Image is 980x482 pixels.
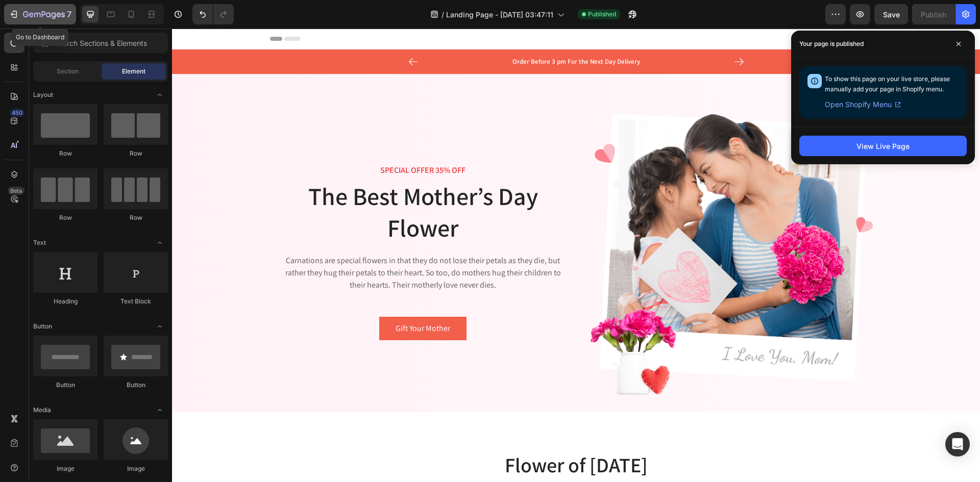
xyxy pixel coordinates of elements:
p: Gift Your Mother [224,294,278,306]
span: To show this page on your live store, please manually add your page in Shopify menu. [825,75,950,93]
span: Element [122,67,145,76]
div: Heading [33,297,97,306]
span: Toggle open [152,235,168,251]
button: 7 [4,4,76,24]
p: Your page is published [799,39,864,49]
div: Image [33,464,97,473]
iframe: Design area [172,29,980,482]
div: Undo/Redo [192,4,234,24]
span: Published [588,10,616,19]
span: Text [33,238,46,247]
div: Text Block [104,297,168,306]
p: 7 [67,8,71,20]
span: Section [57,67,79,76]
div: Image [104,464,168,473]
button: View Live Page [799,136,967,156]
div: 450 [10,109,24,117]
span: Layout [33,90,53,99]
span: Button [33,322,52,331]
span: Media [33,405,51,415]
div: Row [104,213,168,222]
button: <p>Gift Your Mother</p> [207,288,295,312]
div: Row [104,149,168,158]
div: Open Intercom Messenger [945,432,970,456]
span: Open Shopify Menu [825,98,892,111]
div: Button [33,380,97,390]
img: gempages_432750572815254551-0c89c20f-83fa-439c-8fed-fe30dbdc3ffa.png [412,78,703,368]
span: Save [883,10,900,19]
h2: Flower of [DATE] [106,422,703,450]
button: Publish [912,4,955,24]
div: Button [104,380,168,390]
div: Row [33,149,97,158]
span: Landing Page - [DATE] 03:47:11 [446,9,553,20]
div: Row [33,213,97,222]
div: Publish [921,9,946,20]
span: Toggle open [152,87,168,103]
span: Toggle open [152,318,168,335]
input: Search Sections & Elements [33,33,168,53]
span: / [442,9,444,20]
button: Save [874,4,908,24]
div: Beta [8,187,24,195]
div: View Live Page [856,141,910,151]
span: Toggle open [152,402,168,418]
